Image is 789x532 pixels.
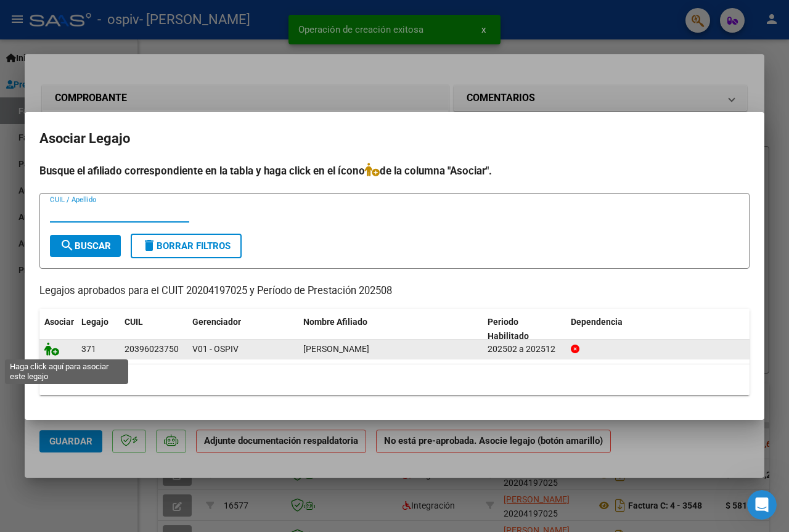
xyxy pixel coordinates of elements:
[39,364,750,395] div: 1 registros
[44,317,74,327] span: Asociar
[298,309,483,350] datatable-header-cell: Nombre Afiliado
[488,342,561,356] div: 202502 a 202512
[76,309,120,350] datatable-header-cell: Legajo
[120,309,187,350] datatable-header-cell: CUIL
[39,163,750,179] h4: Busque el afiliado correspondiente en la tabla y haga click en el ícono de la columna "Asociar".
[747,490,777,520] iframe: Intercom live chat
[39,284,750,299] p: Legajos aprobados para el CUIT 20204197025 y Período de Prestación 202508
[192,317,241,327] span: Gerenciador
[488,317,529,341] span: Periodo Habilitado
[125,317,143,327] span: CUIL
[125,342,179,356] div: 20396023750
[81,344,96,354] span: 371
[566,309,750,350] datatable-header-cell: Dependencia
[142,240,231,252] span: Borrar Filtros
[60,238,75,253] mat-icon: search
[192,344,239,354] span: V01 - OSPIV
[303,344,369,354] span: ECHEGARAY EMILIANO DARIO
[81,317,108,327] span: Legajo
[39,127,750,150] h2: Asociar Legajo
[571,317,623,327] span: Dependencia
[187,309,298,350] datatable-header-cell: Gerenciador
[303,317,367,327] span: Nombre Afiliado
[39,309,76,350] datatable-header-cell: Asociar
[483,309,566,350] datatable-header-cell: Periodo Habilitado
[60,240,111,252] span: Buscar
[131,234,242,258] button: Borrar Filtros
[50,235,121,257] button: Buscar
[142,238,157,253] mat-icon: delete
